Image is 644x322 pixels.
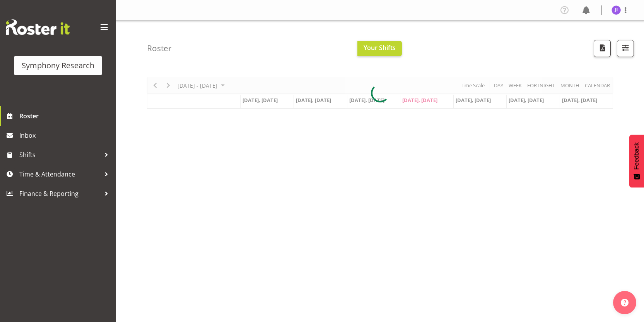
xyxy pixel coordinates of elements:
[633,142,640,170] span: Feedback
[6,19,70,35] img: Rosterit website logo
[19,149,101,161] span: Shifts
[364,43,396,52] span: Your Shifts
[617,40,634,57] button: Filter Shifts
[612,5,621,15] img: jonathan-isidoro5583.jpg
[621,299,629,306] img: help-xxl-2.png
[357,41,402,56] button: Your Shifts
[19,188,101,199] span: Finance & Reporting
[19,168,101,180] span: Time & Attendance
[22,60,94,71] div: Symphony Research
[594,40,611,57] button: Download a PDF of the roster according to the set date range.
[147,44,172,53] h4: Roster
[629,135,644,187] button: Feedback - Show survey
[19,130,112,141] span: Inbox
[19,110,112,122] span: Roster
